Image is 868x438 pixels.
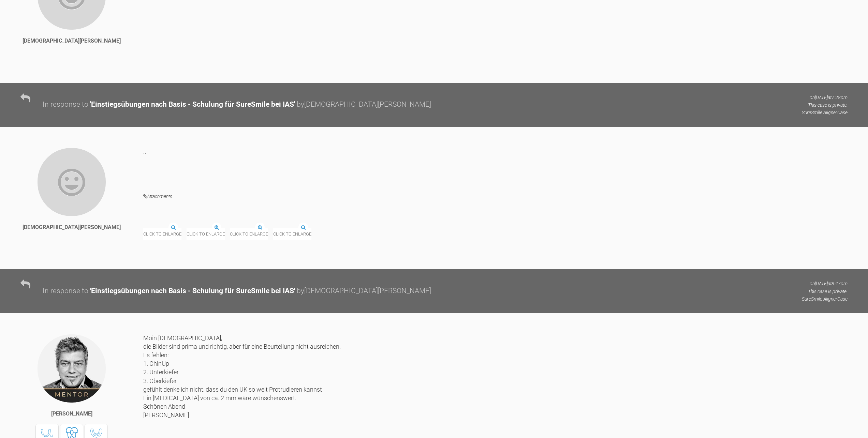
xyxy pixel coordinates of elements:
[51,409,92,418] div: [PERSON_NAME]
[273,228,311,240] span: Click to enlarge
[230,228,268,240] span: Click to enlarge
[802,280,848,287] p: on [DATE] at 8:47pm
[43,99,88,110] div: In response to
[297,99,431,110] div: by [DEMOGRAPHIC_DATA][PERSON_NAME]
[23,223,121,232] div: [DEMOGRAPHIC_DATA][PERSON_NAME]
[90,99,295,110] div: ' Einstiegsübungen nach Basis - Schulung für SureSmile bei IAS '
[143,147,848,182] div: ..
[90,285,295,297] div: ' Einstiegsübungen nach Basis - Schulung für SureSmile bei IAS '
[143,192,848,201] h4: Attachments
[43,285,88,297] div: In response to
[802,288,848,295] p: This case is private.
[143,228,181,240] span: Click to enlarge
[37,334,106,403] img: Jens Dr. Nolte
[187,228,225,240] span: Click to enlarge
[802,94,848,101] p: on [DATE] at 7:28pm
[37,147,106,217] img: Christian Buortesch
[802,295,848,303] p: SureSmile Aligner Case
[802,101,848,109] p: This case is private.
[802,109,848,116] p: SureSmile Aligner Case
[297,285,431,297] div: by [DEMOGRAPHIC_DATA][PERSON_NAME]
[23,36,121,45] div: [DEMOGRAPHIC_DATA][PERSON_NAME]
